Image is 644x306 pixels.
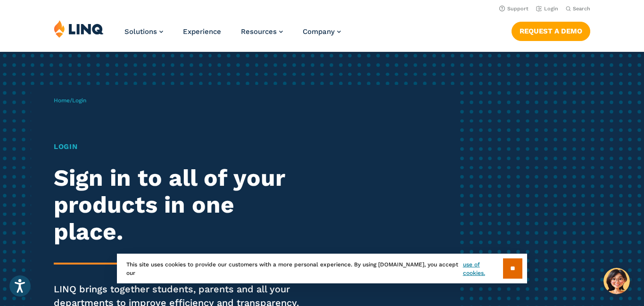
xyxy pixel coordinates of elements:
[124,27,163,36] a: Solutions
[124,20,341,51] nav: Primary Navigation
[72,97,86,104] span: Login
[566,5,590,12] button: Open Search Bar
[54,97,70,104] a: Home
[512,20,590,41] nav: Button Navigation
[183,27,221,36] a: Experience
[499,6,528,12] a: Support
[54,165,302,245] h2: Sign in to all of your products in one place.
[303,27,335,36] span: Company
[117,254,527,283] div: This site uses cookies to provide our customers with a more personal experience. By using [DOMAIN...
[54,97,86,104] span: /
[512,22,590,41] a: Request a Demo
[536,6,558,12] a: Login
[573,6,590,12] span: Search
[603,268,630,294] button: Hello, have a question? Let’s chat.
[241,27,277,36] span: Resources
[124,27,157,36] span: Solutions
[463,260,503,277] a: use of cookies.
[54,20,104,38] img: LINQ | K‑12 Software
[241,27,283,36] a: Resources
[303,27,341,36] a: Company
[54,141,302,152] h1: Login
